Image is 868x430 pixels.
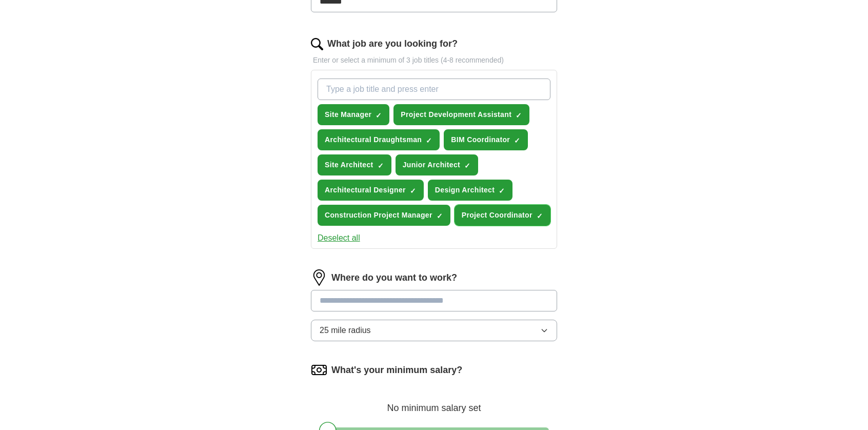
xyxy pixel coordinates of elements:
span: Design Architect [435,185,495,196]
span: 25 mile radius [320,324,371,337]
button: Project Development Assistant✓ [393,104,529,125]
button: Junior Architect✓ [396,154,478,175]
span: Junior Architect [403,160,460,170]
span: Architectural Draughtsman [325,134,422,145]
img: salary.png [311,362,327,378]
span: BIM Coordinator [451,134,510,145]
button: 25 mile radius [311,320,557,341]
button: BIM Coordinator✓ [444,129,528,150]
span: ✓ [410,187,416,195]
span: ✓ [376,111,382,120]
span: Site Architect [325,160,373,170]
p: Enter or select a minimum of 3 job titles (4-8 recommended) [311,55,557,66]
div: No minimum salary set [311,390,557,415]
span: Project Development Assistant [401,109,511,120]
button: Site Manager✓ [318,104,389,125]
span: ✓ [537,212,543,220]
img: location.png [311,269,327,286]
button: Construction Project Manager✓ [318,205,450,226]
button: Architectural Draughtsman✓ [318,129,440,150]
label: What's your minimum salary? [331,363,462,377]
span: Construction Project Manager [325,210,432,221]
span: ✓ [378,162,384,170]
span: Project Coordinator [462,210,532,221]
label: What job are you looking for? [327,37,458,51]
span: ✓ [499,187,505,195]
span: Site Manager [325,109,371,120]
input: Type a job title and press enter [318,79,550,100]
span: ✓ [426,136,432,145]
span: ✓ [516,111,522,120]
img: search.png [311,38,323,50]
button: Design Architect✓ [428,180,512,201]
span: Architectural Designer [325,185,406,196]
span: ✓ [464,162,470,170]
span: ✓ [514,136,520,145]
button: Site Architect✓ [318,154,391,175]
label: Where do you want to work? [331,271,457,285]
span: ✓ [437,212,443,220]
button: Deselect all [318,232,360,244]
button: Architectural Designer✓ [318,180,424,201]
button: Project Coordinator✓ [455,205,550,226]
